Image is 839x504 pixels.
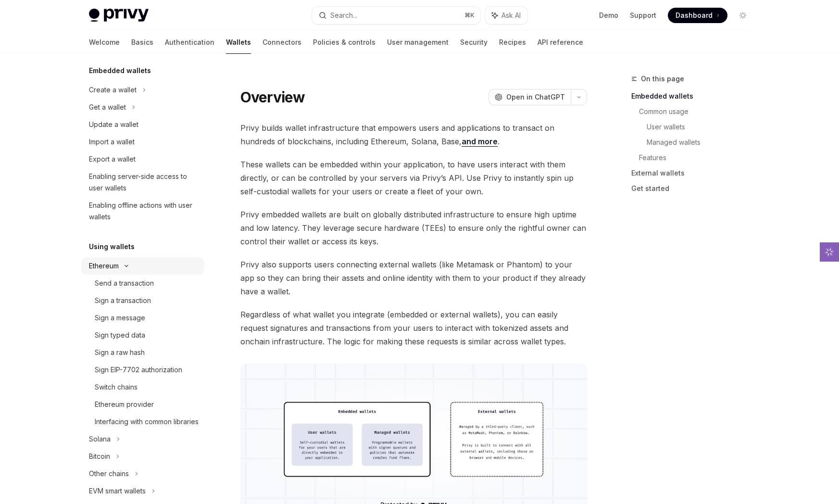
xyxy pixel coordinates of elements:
[89,200,199,223] div: Enabling offline actions with user wallets
[81,133,204,151] a: Import a wallet
[89,260,119,272] div: Ethereum
[387,31,449,54] a: User management
[81,413,204,430] a: Interfacing with common libraries
[95,399,154,410] div: Ethereum provider
[240,158,587,198] span: These wallets can be embedded within your application, to have users interact with them directly,...
[538,31,583,54] a: API reference
[330,10,357,21] div: Search...
[81,344,204,361] a: Sign a raw hash
[81,327,204,344] a: Sign typed data
[131,31,153,54] a: Basics
[488,89,571,105] button: Open in ChatGPT
[81,396,204,413] a: Ethereum provider
[89,241,135,252] h5: Using wallets
[95,416,199,428] div: Interfacing with common libraries
[89,31,120,54] a: Welcome
[89,136,135,148] div: Import a wallet
[641,73,684,85] span: On this page
[240,121,587,148] span: Privy builds wallet infrastructure that empowers users and applications to transact on hundreds o...
[81,197,204,226] a: Enabling offline actions with user wallets
[89,451,110,462] div: Bitcoin
[95,347,145,358] div: Sign a raw hash
[647,135,758,150] a: Managed wallets
[631,165,758,181] a: External wallets
[676,11,713,20] span: Dashboard
[599,11,618,20] a: Demo
[81,151,204,168] a: Export a wallet
[89,433,111,445] div: Solana
[639,104,758,119] a: Common usage
[95,364,182,376] div: Sign EIP-7702 authorization
[499,31,526,54] a: Recipes
[647,119,758,135] a: User wallets
[460,31,488,54] a: Security
[81,361,204,378] a: Sign EIP-7702 authorization
[81,275,204,292] a: Send a transaction
[240,208,587,248] span: Privy embedded wallets are built on globally distributed infrastructure to ensure high uptime and...
[81,378,204,396] a: Switch chains
[631,88,758,104] a: Embedded wallets
[263,31,301,54] a: Connectors
[95,295,151,306] div: Sign a transaction
[95,329,145,341] div: Sign typed data
[631,181,758,196] a: Get started
[81,168,204,197] a: Enabling server-side access to user wallets
[81,292,204,309] a: Sign a transaction
[95,312,145,324] div: Sign a message
[240,88,305,106] h1: Overview
[240,308,587,348] span: Regardless of what wallet you integrate (embedded or external wallets), you can easily request si...
[312,7,480,24] button: Search...⌘K
[735,8,751,23] button: Toggle dark mode
[95,277,154,289] div: Send a transaction
[501,11,521,20] span: Ask AI
[89,101,126,113] div: Get a wallet
[240,258,587,298] span: Privy also supports users connecting external wallets (like Metamask or Phantom) to your app so t...
[89,468,129,479] div: Other chains
[485,7,527,24] button: Ask AI
[95,381,138,393] div: Switch chains
[313,31,376,54] a: Policies & controls
[630,11,656,20] a: Support
[506,92,565,102] span: Open in ChatGPT
[81,116,204,133] a: Update a wallet
[89,171,199,194] div: Enabling server-side access to user wallets
[89,84,137,96] div: Create a wallet
[226,31,251,54] a: Wallets
[464,12,475,19] span: ⌘ K
[89,119,138,130] div: Update a wallet
[89,65,151,76] h5: Embedded wallets
[668,8,727,23] a: Dashboard
[462,137,498,147] a: and more
[89,485,146,497] div: EVM smart wallets
[89,9,149,22] img: light logo
[639,150,758,165] a: Features
[89,153,136,165] div: Export a wallet
[81,309,204,327] a: Sign a message
[165,31,214,54] a: Authentication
